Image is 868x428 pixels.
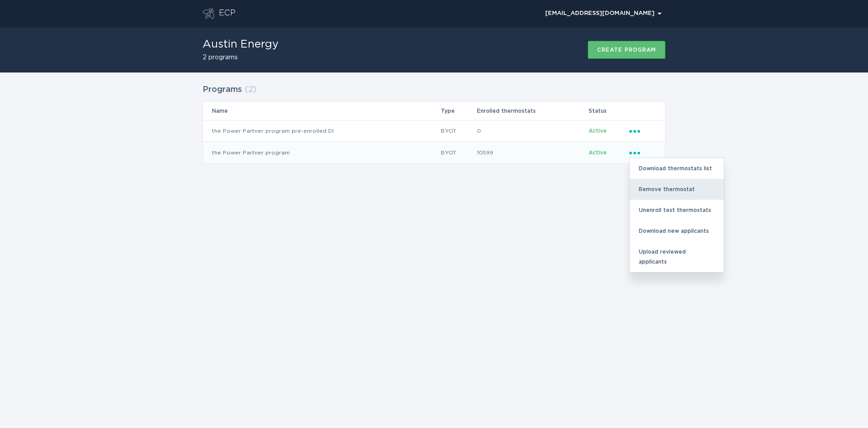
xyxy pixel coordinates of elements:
div: Popover menu [541,7,665,20]
td: the Power Partner program [203,142,440,164]
td: 0 [476,120,589,142]
div: Download thermostats list [630,158,724,179]
th: Status [588,102,629,120]
button: Go to dashboard [203,8,214,19]
div: [EMAIL_ADDRESS][DOMAIN_NAME] [545,11,661,16]
th: Name [203,102,440,120]
div: ECP [219,8,236,19]
tr: bdc07f72465e4ee480a0f657265ba831 [203,120,665,142]
td: BYOT [440,120,476,142]
th: Enrolled thermostats [476,102,589,120]
span: Active [589,128,607,134]
td: BYOT [440,142,476,164]
div: Download new applicants [630,221,724,241]
tr: Table Headers [203,102,665,120]
div: Unenroll test thermostats [630,200,724,221]
span: Active [589,150,607,155]
span: ( 2 ) [245,86,256,94]
th: Type [440,102,476,120]
div: Upload reviewed applicants [630,241,724,272]
div: Popover menu [629,126,656,136]
button: Create program [588,41,665,59]
td: the Power Partner program pre-enrolled DI [203,120,440,142]
h2: 2 programs [203,54,278,61]
h2: Programs [203,82,242,98]
div: Create program [597,47,656,53]
button: Open user account details [541,7,665,20]
div: Remove thermostat [630,179,724,200]
tr: d138714fb4724cd7b271465fac671896 [203,142,665,164]
h1: Austin Energy [203,39,278,50]
td: 10599 [476,142,589,164]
